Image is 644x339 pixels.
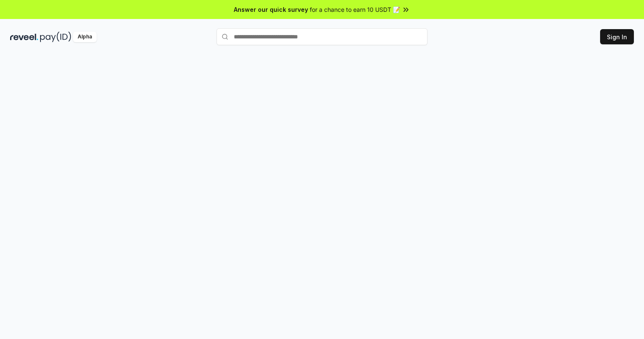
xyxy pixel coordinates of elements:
img: pay_id [40,32,71,42]
img: reveel_dark [10,32,38,42]
span: Answer our quick survey [234,5,308,14]
button: Sign In [600,29,634,44]
span: for a chance to earn 10 USDT 📝 [310,5,400,14]
div: Alpha [73,32,97,42]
